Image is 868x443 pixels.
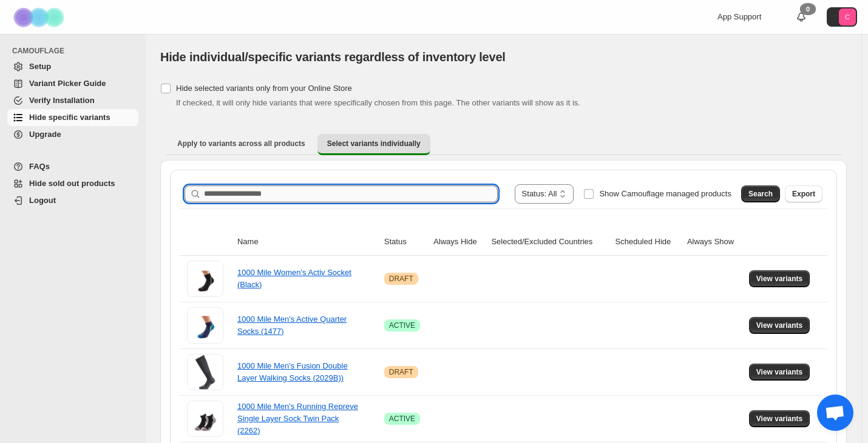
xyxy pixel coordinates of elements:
span: View variants [756,321,803,330]
span: Select variants individually [327,139,421,148]
span: View variants [756,274,803,284]
button: View variants [749,270,810,287]
button: View variants [749,317,810,334]
a: 1000 Mile Men's Running Repreve Single Layer Sock Twin Pack (2262) [237,402,358,435]
a: 1000 Mile Women's Activ Socket (Black) [237,268,351,289]
span: DRAFT [389,367,413,377]
span: Avatar with initials C [839,8,856,25]
th: Always Show [683,228,745,256]
span: Hide individual/specific variants regardless of inventory level [160,50,506,64]
button: Avatar with initials C [827,7,857,27]
img: 1000 Mile Men's Running Repreve Single Layer Sock Twin Pack (2262) [187,401,223,437]
span: Hide selected variants only from your Online Store [176,84,352,93]
span: Hide specific variants [29,113,110,122]
a: Hide sold out products [7,175,138,192]
span: Show Camouflage managed products [599,189,731,198]
span: Hide sold out products [29,179,115,188]
button: View variants [749,410,810,427]
span: If checked, it will only hide variants that were specifically chosen from this page. The other va... [176,98,580,107]
span: Upgrade [29,130,61,139]
span: View variants [756,414,803,424]
th: Status [381,228,430,256]
img: 1000 Mile Men's Fusion Double Layer Walking Socks (2029B)) [187,354,223,390]
a: FAQs [7,158,138,175]
span: App Support [717,12,761,21]
text: C [845,13,850,21]
span: CAMOUFLAGE [12,46,140,56]
span: Setup [29,62,51,71]
img: 1000 Mile Men's Active Quarter Socks (1477) [187,307,223,344]
a: Setup [7,58,138,75]
a: 0 [795,11,807,23]
button: Apply to variants across all products [168,134,315,153]
a: Upgrade [7,126,138,143]
button: Export [785,185,822,202]
span: DRAFT [389,274,413,284]
th: Scheduled Hide [612,228,683,256]
button: Select variants individually [317,134,430,155]
span: View variants [756,367,803,377]
span: Verify Installation [29,96,95,105]
a: 打開聊天 [817,395,853,431]
span: FAQs [29,162,50,171]
button: Search [741,185,780,202]
a: 1000 Mile Men's Fusion Double Layer Walking Socks (2029B)) [237,361,348,382]
span: Logout [29,196,56,205]
a: Logout [7,192,138,209]
th: Name [234,228,381,256]
span: Variant Picker Guide [29,79,106,88]
img: 1000 Mile Women's Activ Socket (Black) [187,261,223,297]
a: Hide specific variants [7,109,138,126]
a: 1000 Mile Men's Active Quarter Socks (1477) [237,315,347,336]
th: Always Hide [430,228,487,256]
button: View variants [749,364,810,381]
span: Apply to variants across all products [177,139,305,148]
div: 0 [800,3,816,15]
a: Verify Installation [7,92,138,109]
span: Export [792,189,815,199]
img: Camouflage [10,1,70,34]
a: Variant Picker Guide [7,75,138,92]
span: ACTIVE [389,321,415,330]
span: Search [748,189,773,199]
span: ACTIVE [389,414,415,424]
th: Selected/Excluded Countries [487,228,611,256]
